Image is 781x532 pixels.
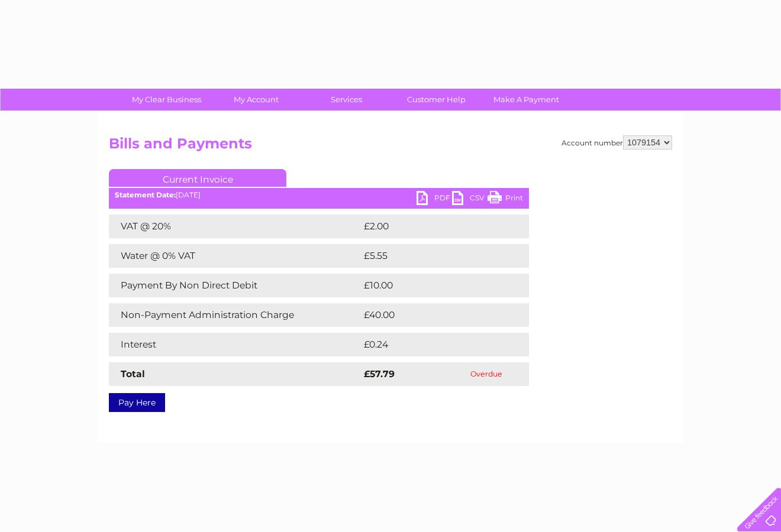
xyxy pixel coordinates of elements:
[452,191,488,208] a: CSV
[109,169,286,187] a: Current Invoice
[109,191,529,199] div: [DATE]
[109,333,361,356] td: Interest
[109,303,361,327] td: Non-Payment Administration Charge
[109,135,672,158] h2: Bills and Payments
[561,135,672,150] div: Account number
[121,368,145,379] strong: Total
[361,303,506,327] td: £40.00
[477,89,575,111] a: Make A Payment
[115,190,176,199] b: Statement Date:
[488,191,523,208] a: Print
[361,333,501,356] td: £0.24
[444,362,529,386] td: Overdue
[118,89,215,111] a: My Clear Business
[364,368,395,379] strong: £57.79
[417,191,452,208] a: PDF
[208,89,305,111] a: My Account
[298,89,395,111] a: Services
[109,393,165,412] a: Pay Here
[109,274,361,297] td: Payment By Non Direct Debit
[388,89,485,111] a: Customer Help
[109,244,361,268] td: Water @ 0% VAT
[109,215,361,238] td: VAT @ 20%
[361,215,502,238] td: £2.00
[361,274,505,297] td: £10.00
[361,244,501,268] td: £5.55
